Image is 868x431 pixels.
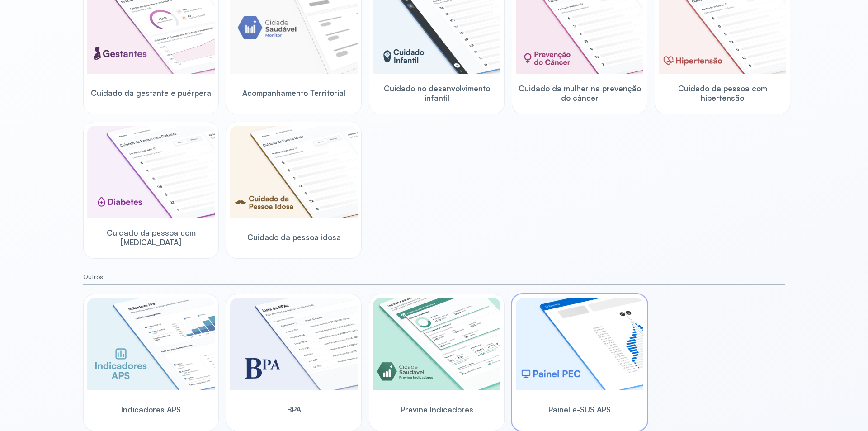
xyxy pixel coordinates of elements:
span: Cuidado da gestante e puérpera [91,88,211,98]
span: Cuidado da pessoa idosa [247,232,341,242]
span: Previne Indicadores [401,405,473,414]
span: Cuidado no desenvolvimento infantil [373,84,500,103]
img: previne-brasil.png [373,298,500,390]
span: Cuidado da pessoa com hipertensão [659,84,786,103]
small: Outros [83,273,785,281]
img: aps-indicators.png [87,298,215,390]
span: Cuidado da mulher na prevenção do câncer [516,84,643,103]
span: Cuidado da pessoa com [MEDICAL_DATA] [87,228,215,247]
span: BPA [287,405,301,414]
img: bpa.png [230,298,358,390]
img: pec-panel.png [516,298,643,390]
span: Acompanhamento Territorial [242,88,345,98]
span: Indicadores APS [121,405,181,414]
span: Painel e-SUS APS [548,405,611,414]
img: elderly.png [230,126,358,218]
img: diabetics.png [87,126,215,218]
